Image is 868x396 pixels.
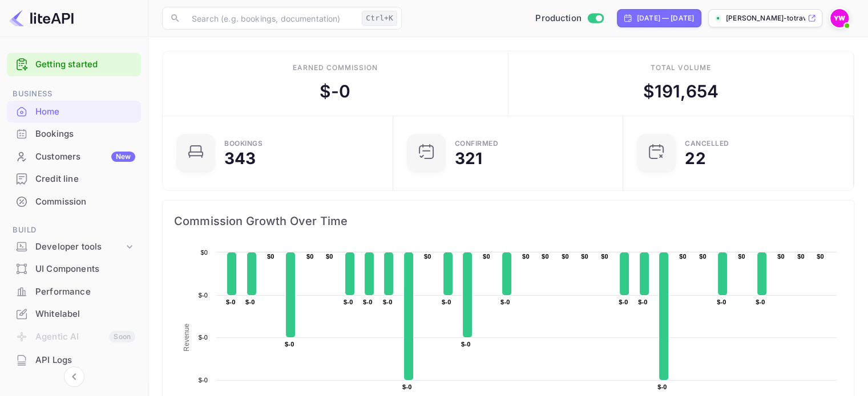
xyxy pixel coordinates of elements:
[7,303,141,325] div: Whitelabel
[685,140,729,147] div: CANCELLED
[7,88,141,100] span: Business
[7,146,141,168] div: CustomersNew
[562,253,569,260] text: $0
[455,150,482,166] div: 321
[35,150,135,164] div: Customers
[643,79,718,104] div: $ 191,654
[7,101,141,122] a: Home
[224,150,256,166] div: 343
[7,168,141,189] a: Credit line
[402,383,411,390] text: $-0
[362,11,397,26] div: Ctrl+K
[522,253,530,260] text: $0
[7,237,141,257] div: Developer tools
[35,354,135,367] div: API Logs
[650,63,711,73] div: Total volume
[7,191,141,213] div: Commission
[424,253,431,260] text: $0
[35,128,135,141] div: Bookings
[699,253,706,260] text: $0
[7,281,141,302] a: Performance
[7,53,141,76] div: Getting started
[226,299,235,305] text: $-0
[267,253,274,260] text: $0
[183,323,191,351] text: Revenue
[7,258,141,280] div: UI Components
[7,349,141,371] div: API Logs
[756,299,765,305] text: $-0
[830,9,849,27] img: Yahav Winkler
[7,168,141,190] div: Credit line
[7,224,141,236] span: Build
[531,12,608,25] div: Switch to Sandbox mode
[35,195,135,209] div: Commission
[35,58,135,71] a: Getting started
[797,253,805,260] text: $0
[111,152,135,162] div: New
[455,140,499,147] div: Confirmed
[542,253,549,260] text: $0
[35,308,135,321] div: Whitelabel
[617,9,701,27] div: Click to change the date range period
[199,334,208,341] text: $-0
[9,9,74,27] img: LiteAPI logo
[601,253,608,260] text: $0
[35,240,124,254] div: Developer tools
[581,253,588,260] text: $0
[7,303,141,324] a: Whitelabel
[245,299,255,305] text: $-0
[7,191,141,212] a: Commission
[500,299,510,305] text: $-0
[224,140,263,147] div: Bookings
[657,383,667,390] text: $-0
[483,253,490,260] text: $0
[174,212,842,230] span: Commission Growth Over Time
[320,79,350,104] div: $ -0
[35,263,135,276] div: UI Components
[199,377,208,383] text: $-0
[7,101,141,123] div: Home
[619,299,628,305] text: $-0
[64,366,84,387] button: Collapse navigation
[35,173,135,186] div: Credit line
[7,349,141,370] a: API Logs
[738,253,745,260] text: $0
[726,13,805,23] p: [PERSON_NAME]-totravel...
[199,292,208,299] text: $-0
[7,146,141,167] a: CustomersNew
[7,281,141,303] div: Performance
[7,258,141,279] a: UI Components
[293,63,377,73] div: Earned commission
[817,253,824,260] text: $0
[383,299,392,305] text: $-0
[285,341,294,348] text: $-0
[637,13,694,23] div: [DATE] — [DATE]
[685,150,705,166] div: 22
[638,299,647,305] text: $-0
[306,253,314,260] text: $0
[363,299,372,305] text: $-0
[35,105,135,119] div: Home
[35,285,135,299] div: Performance
[461,341,470,348] text: $-0
[7,123,141,145] div: Bookings
[679,253,687,260] text: $0
[777,253,785,260] text: $0
[717,299,726,305] text: $-0
[326,253,333,260] text: $0
[200,249,208,256] text: $0
[7,123,141,144] a: Bookings
[185,7,357,30] input: Search (e.g. bookings, documentation)
[344,299,353,305] text: $-0
[442,299,451,305] text: $-0
[535,12,582,25] span: Production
